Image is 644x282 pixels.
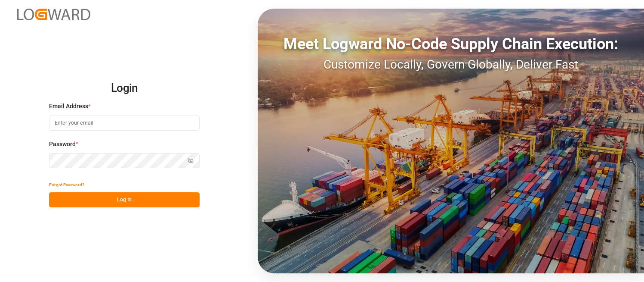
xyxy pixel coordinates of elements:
[49,116,200,131] input: Enter your email
[17,9,90,20] img: Logward_new_orange.png
[49,140,76,149] span: Password
[49,75,200,102] h2: Login
[258,56,644,74] div: Customize Locally, Govern Globally, Deliver Fast
[49,102,88,111] span: Email Address
[49,177,84,192] button: Forgot Password?
[258,32,644,56] div: Meet Logward No-Code Supply Chain Execution:
[49,192,200,207] button: Log In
